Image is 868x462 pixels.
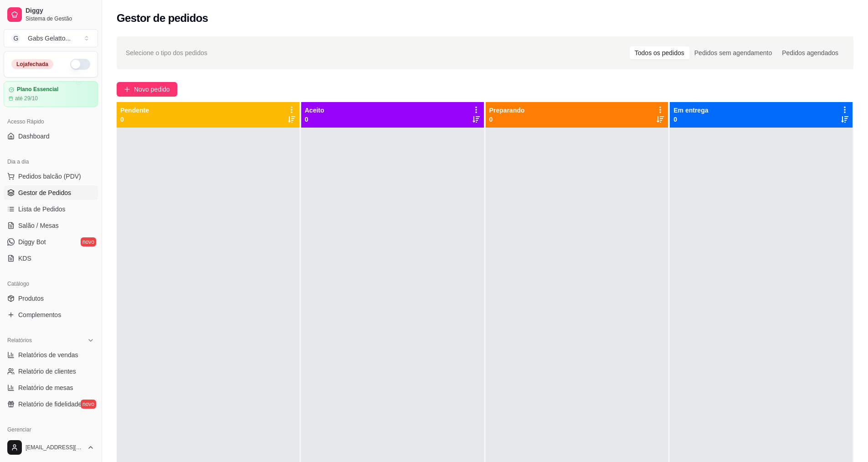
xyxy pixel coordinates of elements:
span: Pedidos balcão (PDV) [18,172,81,181]
div: Dia a dia [4,154,98,169]
span: Salão / Mesas [18,221,59,230]
article: até 29/10 [15,95,38,102]
span: [EMAIL_ADDRESS][DOMAIN_NAME] [26,444,83,451]
div: Acesso Rápido [4,114,98,129]
span: Sistema de Gestão [26,15,94,22]
a: Complementos [4,308,98,322]
span: Complementos [18,310,61,319]
a: Relatório de clientes [4,364,98,379]
p: 0 [305,115,324,124]
span: Dashboard [18,132,50,141]
a: DiggySistema de Gestão [4,4,98,26]
p: Aceito [305,106,324,115]
p: 0 [489,115,525,124]
span: plus [124,86,130,92]
button: [EMAIL_ADDRESS][DOMAIN_NAME] [4,436,98,458]
p: Em entrega [673,106,708,115]
a: KDS [4,251,98,266]
span: Diggy [26,7,94,15]
span: Diggy Bot [18,237,46,246]
span: Gestor de Pedidos [18,188,71,197]
div: Gerenciar [4,422,98,437]
div: Todos os pedidos [630,46,689,59]
a: Gestor de Pedidos [4,185,98,200]
span: Selecione o tipo dos pedidos [126,48,207,58]
a: Diggy Botnovo [4,235,98,249]
article: Plano Essencial [17,86,58,93]
span: Relatórios [7,337,32,344]
span: KDS [18,254,31,263]
span: Produtos [18,294,44,303]
span: Relatório de mesas [18,383,73,392]
a: Produtos [4,291,98,306]
a: Lista de Pedidos [4,202,98,216]
span: G [11,34,21,43]
a: Dashboard [4,129,98,144]
div: Gabs Gelatto ... [28,34,71,43]
a: Relatório de fidelidadenovo [4,397,98,411]
button: Novo pedido [117,82,177,97]
span: Relatórios de vendas [18,350,78,359]
div: Loja fechada [11,59,53,69]
a: Relatórios de vendas [4,348,98,362]
h2: Gestor de pedidos [117,11,208,26]
a: Plano Essencialaté 29/10 [4,81,98,107]
p: Preparando [489,106,525,115]
div: Pedidos sem agendamento [689,46,777,59]
button: Select a team [4,29,98,47]
button: Alterar Status [70,59,90,70]
button: Pedidos balcão (PDV) [4,169,98,184]
a: Relatório de mesas [4,380,98,395]
p: Pendente [120,106,149,115]
span: Novo pedido [134,84,170,94]
span: Relatório de clientes [18,367,76,376]
div: Catálogo [4,277,98,291]
span: Relatório de fidelidade [18,400,82,409]
div: Pedidos agendados [777,46,843,59]
span: Lista de Pedidos [18,205,66,214]
p: 0 [673,115,708,124]
p: 0 [120,115,149,124]
a: Salão / Mesas [4,218,98,233]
